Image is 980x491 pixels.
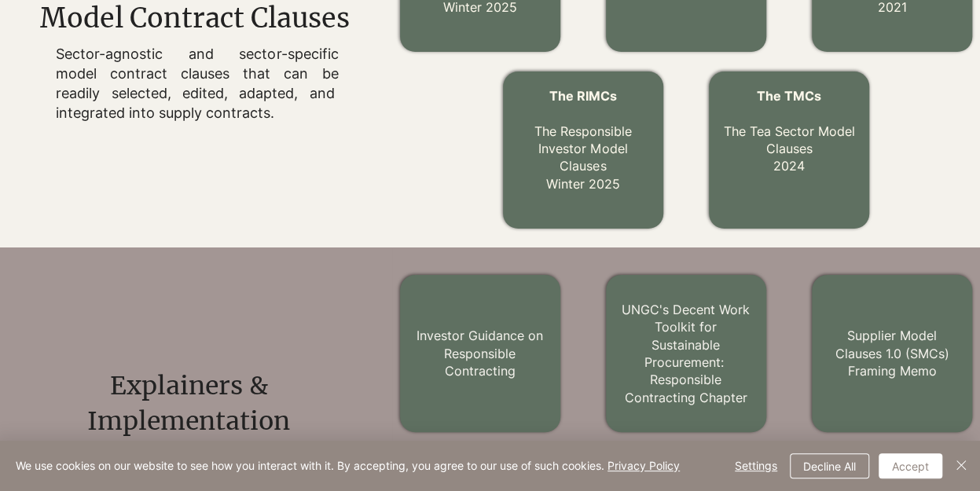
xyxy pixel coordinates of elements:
a: Privacy Policy [607,459,680,472]
span: Settings [735,454,777,478]
span: We use cookies on our website to see how you interact with it. By accepting, you agree to our use... [16,459,680,473]
span: Model Contract Clauses [40,2,350,35]
button: Decline All [790,453,869,478]
span: The TMCs [757,88,821,104]
a: The RIMCs The Responsible Investor Model ClausesWinter 2025 [534,88,632,192]
a: Supplier Model Clauses 1.0 (SMCs) Framing Memo [835,328,949,379]
button: Close [952,453,971,478]
a: The TMCs The Tea Sector Model Clauses2024 [723,88,854,174]
button: Accept [879,453,942,478]
p: Sector-agnostic and sector-specific model contract clauses that can be readily selected, edited, ... [56,44,338,123]
img: Close [952,456,971,475]
span: Explainers & Implementation Guidance [87,370,290,472]
a: UNGC's Decent Work Toolkit for Sustainable Procurement: Responsible Contracting Chapter [622,302,750,405]
span: The RIMCs [549,88,617,104]
a: Investor Guidance on Responsible Contracting [417,328,543,379]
